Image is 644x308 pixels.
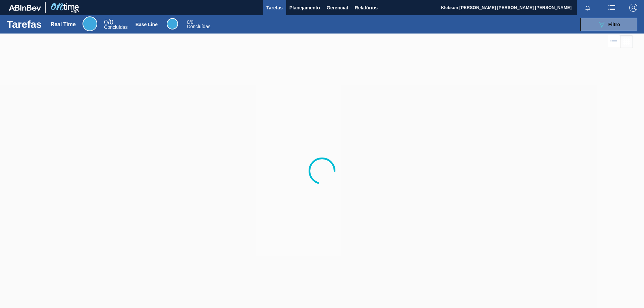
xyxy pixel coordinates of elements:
span: Relatórios [355,4,378,12]
div: Base Line [136,22,158,27]
span: Concluídas [187,24,210,29]
span: 0 [104,18,108,26]
div: Real Time [51,21,76,27]
div: Real Time [104,19,127,29]
div: Real Time [83,16,97,31]
img: TNhmsLtSVTkK8tSr43FrP2fwEKptu5GPRR3wAAAABJRU5ErkJggg== [9,5,41,11]
div: Base Line [187,20,210,29]
h1: Tarefas [7,20,42,28]
button: Notificações [577,3,598,12]
span: Tarefas [266,4,283,12]
span: Concluídas [104,24,127,30]
span: Planejamento [289,4,320,12]
div: Base Line [167,18,178,29]
span: / 0 [187,19,193,25]
img: Logout [629,4,637,12]
span: Filtro [608,22,620,27]
span: 0 [187,19,190,25]
span: Gerencial [327,4,348,12]
span: / 0 [104,18,113,26]
img: userActions [608,4,616,12]
button: Filtro [580,18,637,31]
